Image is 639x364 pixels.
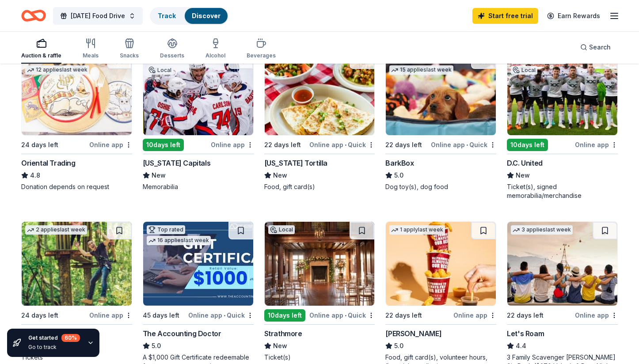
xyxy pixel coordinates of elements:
[224,312,225,319] span: •
[268,225,295,234] div: Local
[573,38,618,56] button: Search
[511,225,573,235] div: 3 applies last week
[507,328,544,339] div: Let's Roam
[394,170,403,181] span: 5.0
[143,139,184,151] div: 10 days left
[264,158,327,168] div: [US_STATE] Tortilla
[575,139,618,150] div: Online app
[273,170,287,181] span: New
[143,158,210,168] div: [US_STATE] Capitals
[152,341,161,351] span: 5.0
[143,51,253,135] img: Image for Washington Capitals
[158,12,176,19] a: Track
[507,182,618,200] div: Ticket(s), signed memorabilia/merchandise
[152,170,166,181] span: New
[188,310,254,321] div: Online app Quick
[273,341,287,351] span: New
[25,225,87,235] div: 2 applies last week
[211,139,254,150] div: Online app
[21,51,132,191] a: Image for Oriental TradingTop rated12 applieslast week24 days leftOnline appOriental Trading4.8Do...
[89,310,132,321] div: Online app
[150,7,228,25] button: TrackDiscover
[507,158,543,168] div: D.C. United
[389,65,453,75] div: 15 applies last week
[205,34,225,64] button: Alcohol
[507,310,544,321] div: 22 days left
[386,222,496,306] img: Image for Sheetz
[511,66,537,75] div: Local
[143,328,221,339] div: The Accounting Doctor
[516,170,530,181] span: New
[309,139,375,150] div: Online app Quick
[575,310,618,321] div: Online app
[264,309,305,322] div: 10 days left
[21,310,58,321] div: 24 days left
[30,170,40,181] span: 4.8
[386,51,496,135] img: Image for BarkBox
[265,222,375,306] img: Image for Strathmore
[205,52,225,59] div: Alcohol
[589,42,611,53] span: Search
[21,221,132,362] a: Image for Go Ape2 applieslast week24 days leftOnline appGo Ape5.0Tickets
[309,310,375,321] div: Online app Quick
[120,52,139,59] div: Snacks
[345,312,346,319] span: •
[21,52,61,59] div: Auction & raffle
[264,353,375,362] div: Ticket(s)
[247,52,276,59] div: Beverages
[25,65,89,75] div: 12 applies last week
[385,328,441,339] div: [PERSON_NAME]
[21,34,61,64] button: Auction & raffle
[385,182,496,191] div: Dog toy(s), dog food
[21,182,132,191] div: Donation depends on request
[192,12,221,19] a: Discover
[507,51,617,135] img: Image for D.C. United
[143,182,254,191] div: Memorabilia
[71,11,125,21] span: [DATE] Food Drive
[264,221,375,362] a: Image for StrathmoreLocal10days leftOnline app•QuickStrathmoreNewTicket(s)
[265,51,375,135] img: Image for California Tortilla
[345,141,346,148] span: •
[264,328,302,339] div: Strathmore
[21,5,46,26] a: Home
[453,310,496,321] div: Online app
[28,334,80,342] div: Get started
[431,139,496,150] div: Online app Quick
[28,344,80,351] div: Go to track
[147,66,173,75] div: Local
[385,158,414,168] div: BarkBox
[385,140,422,150] div: 22 days left
[507,139,548,151] div: 10 days left
[264,51,375,191] a: Image for California Tortilla22 days leftOnline app•Quick[US_STATE] TortillaNewFood, gift card(s)
[507,222,617,306] img: Image for Let's Roam
[147,225,185,234] div: Top rated
[160,34,184,64] button: Desserts
[83,52,99,59] div: Meals
[542,8,605,24] a: Earn Rewards
[21,158,76,168] div: Oriental Trading
[466,141,468,148] span: •
[120,34,139,64] button: Snacks
[61,334,80,342] div: 60 %
[89,139,132,150] div: Online app
[516,341,526,351] span: 4.4
[385,51,496,191] a: Image for BarkBoxTop rated15 applieslast week22 days leftOnline app•QuickBarkBox5.0Dog toy(s), do...
[143,310,179,321] div: 45 days left
[21,140,58,150] div: 24 days left
[22,51,132,135] img: Image for Oriental Trading
[143,222,253,306] img: Image for The Accounting Doctor
[83,34,99,64] button: Meals
[264,182,375,191] div: Food, gift card(s)
[143,51,254,191] a: Image for Washington Capitals1 applylast weekLocal10days leftOnline app[US_STATE] CapitalsNewMemo...
[22,222,132,306] img: Image for Go Ape
[160,52,184,59] div: Desserts
[507,51,618,200] a: Image for D.C. United1 applylast weekLocal10days leftOnline appD.C. UnitedNewTicket(s), signed me...
[247,34,276,64] button: Beverages
[385,310,422,321] div: 22 days left
[53,7,143,25] button: [DATE] Food Drive
[389,225,445,235] div: 1 apply last week
[264,140,301,150] div: 22 days left
[394,341,403,351] span: 5.0
[472,8,538,24] a: Start free trial
[147,236,211,245] div: 16 applies last week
